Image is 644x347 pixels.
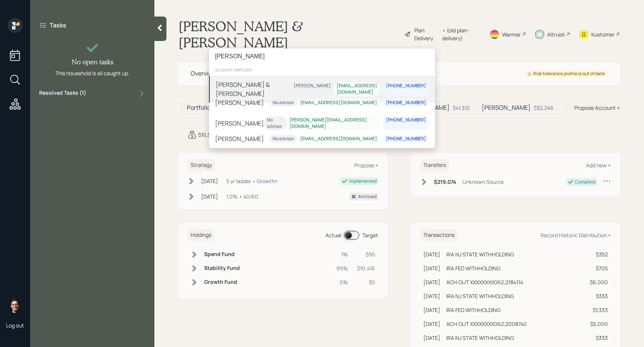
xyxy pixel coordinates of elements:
[386,117,426,123] div: [PHONE_NUMBER]
[273,100,294,106] div: No advisor
[290,117,377,130] div: [PERSON_NAME][EMAIL_ADDRESS][DOMAIN_NAME]
[209,48,435,64] input: Type a command or search…
[386,83,426,89] div: [PHONE_NUMBER]
[386,100,426,106] div: [PHONE_NUMBER]
[215,98,264,107] div: [PERSON_NAME]
[273,136,294,142] div: No advisor
[215,119,264,128] div: [PERSON_NAME]
[294,83,331,89] div: [PERSON_NAME]
[215,134,264,143] div: [PERSON_NAME]
[209,64,435,76] div: account switcher
[337,83,377,95] div: [EMAIL_ADDRESS][DOMAIN_NAME]
[386,136,426,142] div: [PHONE_NUMBER]
[267,117,284,130] div: No advisor
[300,136,377,142] div: [EMAIL_ADDRESS][DOMAIN_NAME]
[216,80,291,98] div: [PERSON_NAME] & [PERSON_NAME]
[300,100,377,106] div: [EMAIL_ADDRESS][DOMAIN_NAME]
